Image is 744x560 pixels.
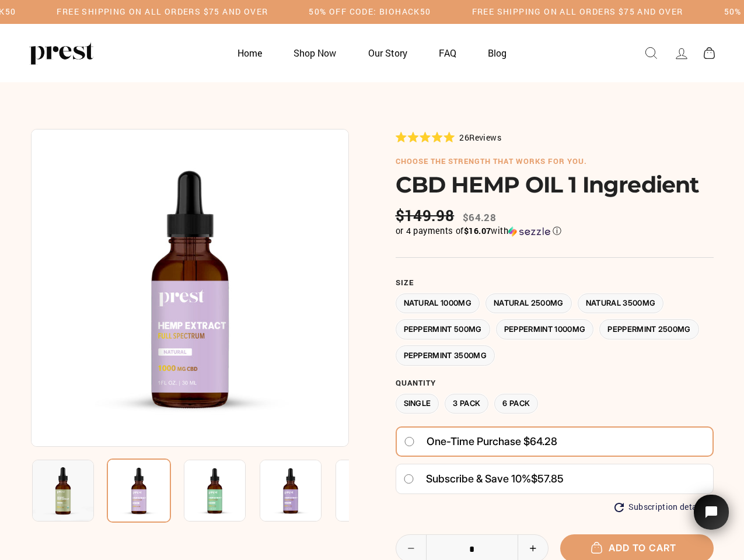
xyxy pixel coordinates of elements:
[396,394,439,414] label: Single
[597,542,676,554] span: Add to cart
[614,502,707,512] button: Subscription details
[679,478,744,560] iframe: Tidio Chat
[404,437,415,446] input: One-time purchase $64.28
[336,460,397,521] img: CBD HEMP OIL 1 Ingredient
[223,41,277,64] a: Home
[403,474,414,484] input: Subscribe & save 10%$57.85
[396,206,457,225] span: $149.98
[396,225,714,237] div: or 4 payments of with
[424,41,471,64] a: FAQ
[396,225,714,237] div: or 4 payments of$16.07withSezzle Click to learn more about Sezzle
[628,502,707,512] span: Subscription details
[223,41,522,64] ul: Primary
[427,431,557,452] span: One-time purchase $64.28
[396,171,714,198] h1: CBD HEMP OIL 1 Ingredient
[469,132,501,143] span: Reviews
[494,394,538,414] label: 6 Pack
[508,226,550,237] img: Sezzle
[396,319,490,339] label: Peppermint 500MG
[445,394,488,414] label: 3 Pack
[396,379,714,388] label: Quantity
[107,459,171,523] img: CBD HEMP OIL 1 Ingredient
[472,7,683,17] h5: Free Shipping on all orders $75 and over
[279,41,351,64] a: Shop Now
[578,293,664,314] label: Natural 3500MG
[184,460,246,521] img: CBD HEMP OIL 1 Ingredient
[396,345,495,366] label: Peppermint 3500MG
[496,319,594,339] label: Peppermint 1000MG
[464,225,491,236] span: $16.07
[29,41,93,65] img: PREST ORGANICS
[354,41,422,64] a: Our Story
[396,157,714,166] h6: choose the strength that works for you.
[31,129,349,447] img: CBD HEMP OIL 1 Ingredient
[309,7,431,17] h5: 50% OFF CODE: BIOHACK50
[396,278,714,288] label: Size
[531,473,564,485] span: $57.85
[459,132,469,143] span: 26
[57,7,268,17] h5: Free Shipping on all orders $75 and over
[599,319,699,339] label: Peppermint 2500MG
[396,293,480,314] label: Natural 1000MG
[463,211,496,224] span: $64.28
[426,473,531,485] span: Subscribe & save 10%
[32,460,94,521] img: CBD HEMP OIL 1 Ingredient
[260,460,322,521] img: CBD HEMP OIL 1 Ingredient
[485,293,572,314] label: Natural 2500MG
[473,41,521,64] a: Blog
